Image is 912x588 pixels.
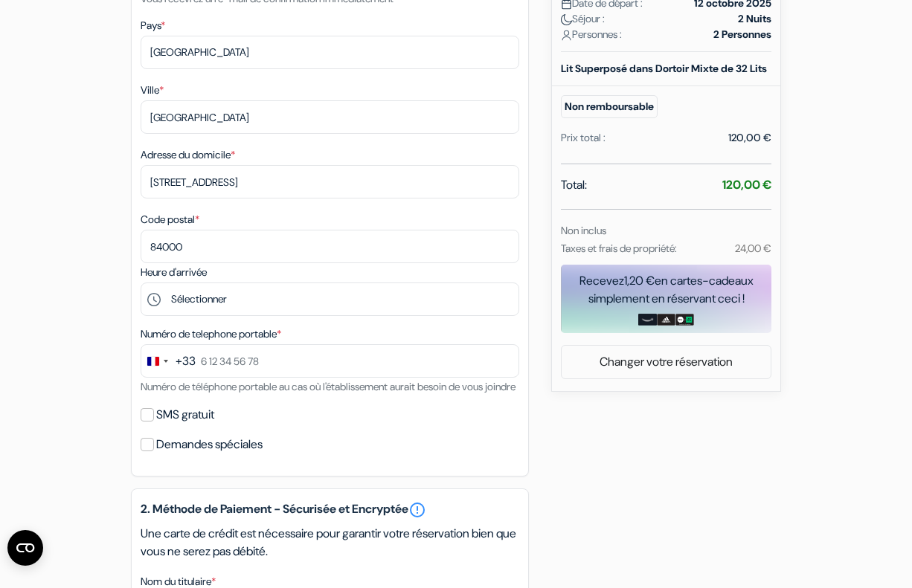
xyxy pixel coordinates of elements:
span: Personnes : [561,27,622,42]
label: Heure d'arrivée [141,265,207,280]
span: Total: [561,176,587,194]
label: Demandes spéciales [156,434,263,455]
label: Code postal [141,212,199,227]
h5: 2. Méthode de Paiement - Sécurisée et Encryptée [141,501,519,519]
span: Séjour : [561,11,605,27]
small: 24,00 € [735,242,771,255]
img: amazon-card-no-text.png [638,314,657,326]
strong: 2 Nuits [738,11,771,27]
label: Numéro de telephone portable [141,326,281,342]
label: Ville [141,83,164,98]
a: Changer votre réservation [562,348,771,376]
small: Non inclus [561,224,606,237]
div: Prix total : [561,130,606,146]
small: Numéro de téléphone portable au cas où l'établissement aurait besoin de vous joindre [141,380,516,393]
input: 6 12 34 56 78 [141,344,519,378]
small: Non remboursable [561,95,658,118]
label: SMS gratuit [156,404,214,425]
b: Lit Superposé dans Dortoir Mixte de 32 Lits [561,62,767,75]
button: Change country, selected France (+33) [141,345,196,377]
div: Recevez en cartes-cadeaux simplement en réservant ceci ! [561,272,771,308]
span: 1,20 € [624,273,655,288]
small: Taxes et frais de propriété: [561,242,677,255]
strong: 120,00 € [722,177,771,193]
img: uber-uber-eats-card.png [675,314,694,326]
button: Ouvrir le widget CMP [7,530,43,566]
img: user_icon.svg [561,30,572,41]
div: 120,00 € [728,130,771,146]
img: moon.svg [561,14,572,25]
img: adidas-card.png [657,314,675,326]
div: +33 [176,352,196,370]
label: Adresse du domicile [141,147,235,163]
p: Une carte de crédit est nécessaire pour garantir votre réservation bien que vous ne serez pas déb... [141,525,519,560]
strong: 2 Personnes [713,27,771,42]
label: Pays [141,18,165,33]
a: error_outline [408,501,426,519]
